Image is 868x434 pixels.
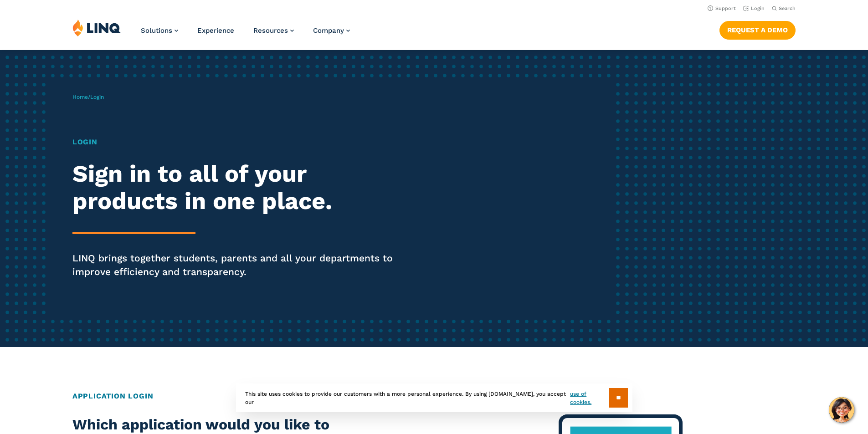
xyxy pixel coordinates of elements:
button: Open Search Bar [772,5,796,12]
a: Solutions [141,26,178,35]
span: Search [779,5,796,11]
span: Resources [253,26,288,35]
span: Company [313,26,344,35]
a: Login [743,5,765,11]
button: Hello, have a question? Let’s chat. [829,397,854,423]
a: use of cookies. [570,390,609,406]
div: This site uses cookies to provide our customers with a more personal experience. By using [DOMAIN... [236,383,632,412]
a: Home [72,94,88,100]
h1: Login [72,137,407,148]
a: Resources [253,26,294,35]
a: Request a Demo [719,21,796,39]
h2: Application Login [72,391,796,402]
a: Experience [197,26,234,35]
a: Company [313,26,350,35]
a: Support [708,5,736,11]
h2: Sign in to all of your products in one place. [72,160,407,215]
span: Solutions [141,26,172,35]
span: / [72,94,104,100]
p: LINQ brings together students, parents and all your departments to improve efficiency and transpa... [72,251,407,279]
nav: Button Navigation [719,19,796,39]
nav: Primary Navigation [141,19,350,49]
img: LINQ | K‑12 Software [72,19,121,36]
span: Login [90,94,104,100]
